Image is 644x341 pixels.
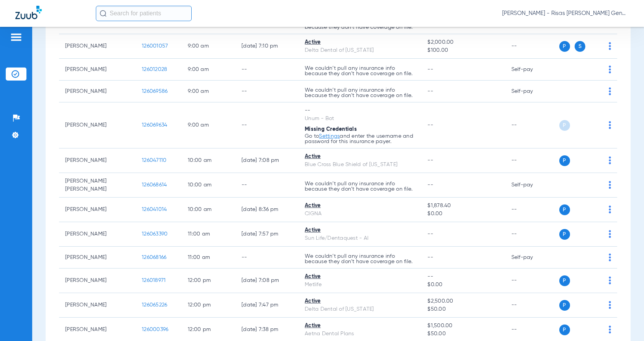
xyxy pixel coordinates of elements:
[235,102,299,148] td: --
[427,202,499,210] span: $1,878.40
[100,10,107,17] img: Search Icon
[427,67,433,72] span: --
[305,161,415,169] div: Blue Cross Blue Shield of [US_STATE]
[305,202,415,210] div: Active
[305,181,415,192] p: We couldn’t pull any insurance info because they don’t have coverage on file.
[427,273,499,281] span: --
[609,156,611,164] img: group-dot-blue.svg
[182,59,235,81] td: 9:00 AM
[319,133,340,139] a: Settings
[609,42,611,50] img: group-dot-blue.svg
[235,198,299,222] td: [DATE] 8:36 PM
[305,153,415,161] div: Active
[235,81,299,102] td: --
[609,206,611,213] img: group-dot-blue.svg
[505,247,557,269] td: Self-pay
[59,59,136,81] td: [PERSON_NAME]
[427,255,433,260] span: --
[305,322,415,330] div: Active
[59,293,136,318] td: [PERSON_NAME]
[606,304,644,341] iframe: Chat Widget
[305,254,415,264] p: We couldn’t pull any insurance info because they don’t have coverage on file.
[235,247,299,269] td: --
[609,230,611,238] img: group-dot-blue.svg
[142,278,166,283] span: 126018971
[427,322,499,330] span: $1,500.00
[505,293,557,318] td: --
[559,325,570,335] span: P
[305,133,415,144] p: Go to and enter the username and password for this insurance payer.
[305,66,415,76] p: We couldn’t pull any insurance info because they don’t have coverage on file.
[427,46,499,54] span: $100.00
[427,89,433,94] span: --
[59,81,136,102] td: [PERSON_NAME]
[559,41,570,52] span: P
[96,6,192,21] input: Search for patients
[559,229,570,240] span: P
[142,89,168,94] span: 126069586
[305,107,415,115] div: --
[142,67,167,72] span: 126012028
[59,173,136,198] td: [PERSON_NAME] [PERSON_NAME]
[182,173,235,198] td: 10:00 AM
[235,34,299,59] td: [DATE] 7:10 PM
[427,305,499,313] span: $50.00
[59,34,136,59] td: [PERSON_NAME]
[505,59,557,81] td: Self-pay
[235,269,299,293] td: [DATE] 7:08 PM
[235,59,299,81] td: --
[427,182,433,188] span: --
[182,198,235,222] td: 10:00 AM
[235,293,299,318] td: [DATE] 7:47 PM
[609,181,611,189] img: group-dot-blue.svg
[559,120,570,131] span: P
[505,222,557,247] td: --
[559,275,570,286] span: P
[559,204,570,215] span: P
[505,102,557,148] td: --
[142,231,168,237] span: 126063390
[609,277,611,284] img: group-dot-blue.svg
[59,247,136,269] td: [PERSON_NAME]
[502,10,629,17] span: [PERSON_NAME] - Risas [PERSON_NAME] General
[505,81,557,102] td: Self-pay
[305,127,357,132] span: Missing Credentials
[609,254,611,261] img: group-dot-blue.svg
[427,38,499,46] span: $2,000.00
[142,207,167,212] span: 126041014
[609,87,611,95] img: group-dot-blue.svg
[182,247,235,269] td: 11:00 AM
[15,6,42,19] img: Zuub Logo
[59,102,136,148] td: [PERSON_NAME]
[305,273,415,281] div: Active
[305,305,415,313] div: Delta Dental of [US_STATE]
[142,182,167,188] span: 126068614
[305,297,415,305] div: Active
[609,121,611,129] img: group-dot-blue.svg
[505,173,557,198] td: Self-pay
[559,155,570,166] span: P
[182,293,235,318] td: 12:00 PM
[505,198,557,222] td: --
[575,41,585,52] span: S
[182,102,235,148] td: 9:00 AM
[305,115,415,123] div: Unum - Bot
[142,255,166,260] span: 126068166
[559,300,570,311] span: P
[427,122,433,128] span: --
[235,173,299,198] td: --
[427,281,499,289] span: $0.00
[505,148,557,173] td: --
[427,210,499,218] span: $0.00
[427,231,433,237] span: --
[305,46,415,54] div: Delta Dental of [US_STATE]
[10,33,22,42] img: hamburger-icon
[305,234,415,242] div: Sun Life/Dentaquest - AI
[505,34,557,59] td: --
[142,43,168,49] span: 126001057
[59,269,136,293] td: [PERSON_NAME]
[609,66,611,73] img: group-dot-blue.svg
[427,158,433,163] span: --
[305,226,415,234] div: Active
[142,327,168,332] span: 126000396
